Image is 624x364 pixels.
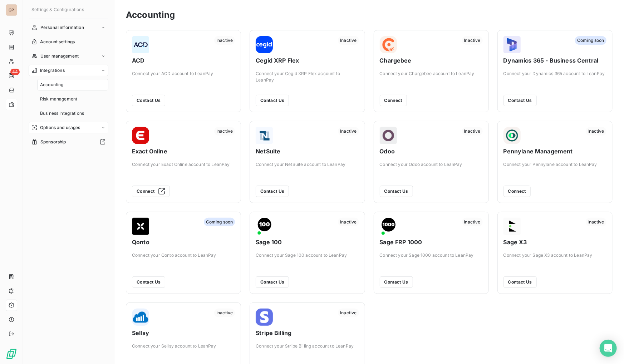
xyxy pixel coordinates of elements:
[29,136,108,148] a: Sponsorship
[462,218,483,226] span: Inactive
[204,218,235,226] span: Coming soon
[40,96,77,102] span: Risk management
[338,218,359,226] span: Inactive
[40,124,80,131] span: Options and usages
[586,127,606,136] span: Inactive
[132,329,235,337] span: Sellsy
[132,70,235,77] span: Connect your ACD account to LeanPay
[132,36,149,53] img: ACD logo
[256,70,359,83] span: Connect your Cegid XRP Flex account to LeanPay
[503,276,537,288] button: Contact Us
[132,147,235,156] span: Exact Online
[586,218,606,226] span: Inactive
[132,343,235,349] span: Connect your Sellsy account to LeanPay
[462,36,483,45] span: Inactive
[462,127,483,136] span: Inactive
[256,127,273,144] img: NetSuite logo
[37,108,108,119] a: Business Integrations
[40,139,66,145] span: Sponsorship
[29,36,108,48] a: Account settings
[256,276,289,288] button: Contact Us
[600,340,617,357] div: Open Intercom Messenger
[380,161,483,168] span: Connect your Odoo account to LeanPay
[132,238,235,246] span: Qonto
[256,252,359,259] span: Connect your Sage 100 account to LeanPay
[380,218,397,235] img: Sage FRP 1000 logo
[132,161,235,168] span: Connect your Exact Online account to LeanPay
[132,276,165,288] button: Contact Us
[256,56,359,65] span: Cegid XRP Flex
[380,70,483,77] span: Connect your Chargebee account to LeanPay
[256,329,359,337] span: Stripe Billing
[503,36,521,53] img: Dynamics 365 - Business Central logo
[380,276,413,288] button: Contact Us
[503,147,606,156] span: Pennylane Management
[380,95,407,106] button: Connect
[338,36,359,45] span: Inactive
[503,186,531,197] button: Connect
[503,127,521,144] img: Pennylane Management logo
[6,348,17,360] img: Logo LeanPay
[40,82,64,88] span: Accounting
[256,218,273,235] img: Sage 100 logo
[31,7,84,12] span: Settings & Configurations
[256,161,359,168] span: Connect your NetSuite account to LeanPay
[575,36,606,45] span: Coming soon
[503,161,606,168] span: Connect your Pennylane account to LeanPay
[126,9,175,21] h3: Accounting
[380,36,397,53] img: Chargebee logo
[132,127,149,144] img: Exact Online logo
[132,95,165,106] button: Contact Us
[10,69,20,75] span: 44
[214,127,235,136] span: Inactive
[256,343,359,349] span: Connect your Stripe Billing account to LeanPay
[214,36,235,45] span: Inactive
[380,252,483,259] span: Connect your Sage 1000 account to LeanPay
[40,67,65,74] span: Integrations
[256,186,289,197] button: Contact Us
[503,70,606,77] span: Connect your Dynamics 365 account to LeanPay
[256,309,273,326] img: Stripe Billing logo
[503,95,537,106] button: Contact Us
[214,309,235,317] span: Inactive
[40,53,79,59] span: User management
[132,186,170,197] button: Connect
[256,36,273,53] img: Cegid XRP Flex logo
[338,127,359,136] span: Inactive
[380,186,413,197] button: Contact Us
[132,56,235,65] span: ACD
[132,218,149,235] img: Qonto logo
[132,309,149,326] img: Sellsy logo
[256,95,289,106] button: Contact Us
[503,252,606,259] span: Connect your Sage X3 account to LeanPay
[37,93,108,105] a: Risk management
[380,127,397,144] img: Odoo logo
[37,79,108,90] a: Accounting
[503,238,606,246] span: Sage X3
[380,147,483,156] span: Odoo
[132,252,235,259] span: Connect your Qonto account to LeanPay
[380,56,483,65] span: Chargebee
[338,309,359,317] span: Inactive
[380,238,483,246] span: Sage FRP 1000
[6,4,17,16] div: GP
[40,24,84,31] span: Personal information
[40,110,84,117] span: Business Integrations
[256,147,359,156] span: NetSuite
[503,56,606,65] span: Dynamics 365 - Business Central
[256,238,359,246] span: Sage 100
[40,39,75,45] span: Account settings
[503,218,521,235] img: Sage X3 logo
